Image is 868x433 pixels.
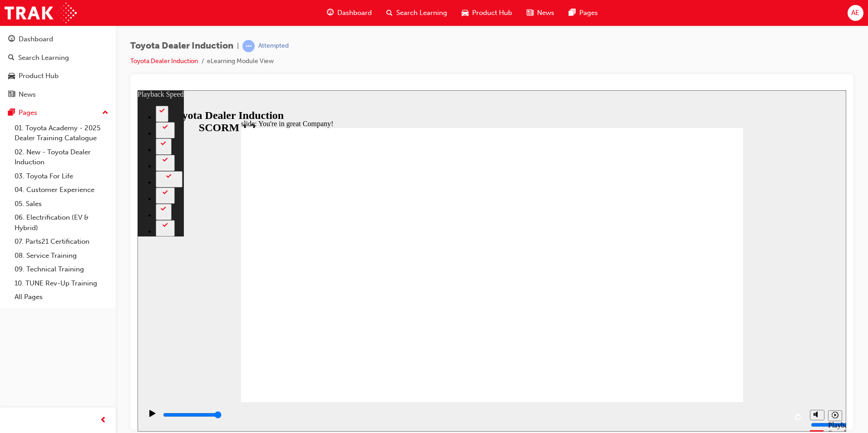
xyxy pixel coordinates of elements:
div: Dashboard [19,34,53,44]
a: search-iconSearch Learning [379,4,454,22]
span: Pages [579,8,598,18]
span: pages-icon [8,109,15,117]
a: 09. Technical Training [11,262,112,276]
div: 2 [22,24,27,30]
a: 05. Sales [11,197,112,211]
span: car-icon [462,7,469,19]
button: Mute (Ctrl+Alt+M) [672,320,687,330]
a: Dashboard [4,31,112,48]
button: Replay (Ctrl+Alt+R) [654,320,668,334]
span: AE [851,8,859,18]
span: up-icon [102,107,108,119]
span: learningRecordVerb_ATTEMPT-icon [242,40,255,52]
span: Toyota Dealer Induction [130,41,233,51]
span: search-icon [386,7,393,19]
li: eLearning Module View [207,56,274,67]
button: 2 [18,15,31,32]
div: Search Learning [18,53,69,63]
span: guage-icon [327,7,334,19]
a: pages-iconPages [562,4,605,22]
div: Attempted [258,42,289,50]
button: AE [848,5,863,21]
span: pages-icon [569,7,576,19]
input: slide progress [25,321,84,328]
span: Dashboard [337,8,372,18]
div: News [19,89,36,100]
span: Product Hub [472,8,512,18]
span: Search Learning [396,8,447,18]
a: 04. Customer Experience [11,183,112,197]
a: News [4,86,112,103]
div: misc controls [668,312,704,341]
span: | [237,41,239,51]
a: Product Hub [4,68,112,84]
a: 07. Parts21 Certification [11,235,112,249]
a: 01. Toyota Academy - 2025 Dealer Training Catalogue [11,121,112,145]
a: guage-iconDashboard [320,4,379,22]
span: prev-icon [100,415,107,426]
span: News [537,8,554,18]
a: Toyota Dealer Induction [130,57,198,65]
span: guage-icon [8,35,15,44]
div: Pages [19,108,37,118]
span: news-icon [527,7,533,19]
a: news-iconNews [519,4,562,22]
a: 08. Service Training [11,249,112,263]
div: Playback Speed [690,331,704,347]
button: Pages [4,104,112,121]
span: news-icon [8,91,15,99]
div: playback controls [5,312,668,341]
a: Search Learning [4,49,112,66]
div: Product Hub [19,71,59,81]
button: Play (Ctrl+Alt+P) [5,319,20,335]
input: volume [673,331,732,338]
span: search-icon [8,54,15,62]
a: 06. Electrification (EV & Hybrid) [11,211,112,235]
a: 03. Toyota For Life [11,169,112,183]
button: Playback speed [690,320,705,331]
a: car-iconProduct Hub [454,4,519,22]
button: DashboardSearch LearningProduct HubNews [4,29,112,104]
a: 02. New - Toyota Dealer Induction [11,145,112,169]
a: 10. TUNE Rev-Up Training [11,276,112,290]
img: Trak [5,3,77,23]
a: All Pages [11,290,112,304]
span: car-icon [8,72,15,80]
